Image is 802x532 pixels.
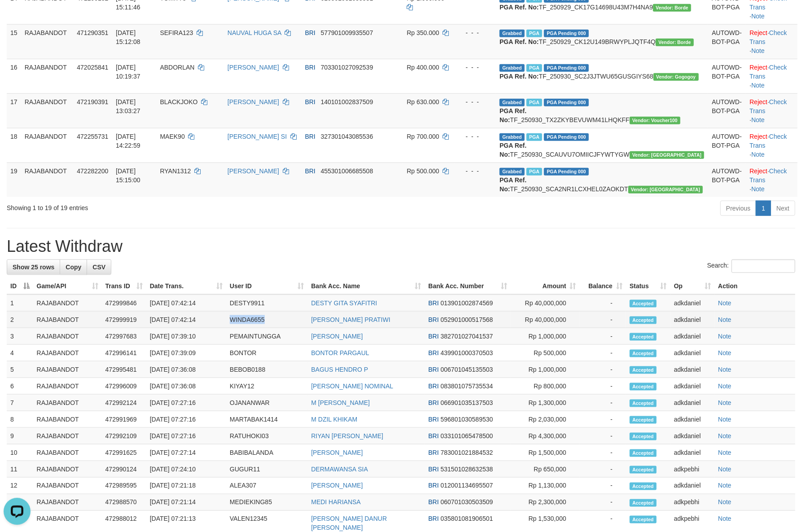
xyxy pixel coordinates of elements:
td: TF_250930_SC2J3JTWU65GUSGIYS68 [496,59,708,93]
span: Accepted [630,366,657,374]
td: - [580,361,626,378]
th: Amount: activate to sort column ascending [511,278,579,295]
td: 11 [7,461,33,478]
td: AUTOWD-BOT-PGA [708,59,746,93]
a: Note [718,432,732,440]
a: Note [751,116,765,123]
a: Note [718,383,732,390]
span: BRI [428,416,438,423]
span: Copy 012001134695507 to clipboard [441,482,493,489]
b: PGA Ref. No: [500,38,539,45]
th: User ID: activate to sort column ascending [226,278,307,295]
div: - - - [458,132,492,141]
a: Check Trans [749,98,787,114]
a: DESTY GITA SYAFITRI [311,299,377,307]
td: - [580,478,626,494]
span: Copy 577901009935507 to clipboard [321,29,373,36]
a: Note [718,515,732,523]
td: 16 [7,59,21,93]
span: Accepted [630,400,657,407]
td: [DATE] 07:39:10 [146,328,226,345]
td: [DATE] 07:24:10 [146,461,226,478]
td: 5 [7,361,33,378]
th: Op: activate to sort column ascending [671,278,714,295]
td: Rp 1,130,000 [511,478,579,494]
td: [DATE] 07:21:18 [146,478,226,494]
a: RIYAN [PERSON_NAME] [311,432,383,440]
span: Grabbed [500,168,525,176]
span: Copy 439901000370503 to clipboard [441,349,493,356]
span: Accepted [630,449,657,457]
span: CSV [92,264,105,271]
td: TF_250930_TX2ZKYBEVUWM41LHQKFF [496,93,708,128]
a: [PERSON_NAME] [228,167,279,175]
span: BRI [428,399,438,406]
button: Open LiveChat chat widget [4,4,31,31]
a: [PERSON_NAME] [311,333,363,340]
td: RAJABANDOT [33,428,102,444]
th: Balance: activate to sort column ascending [580,278,626,295]
td: adkdaniel [671,295,714,312]
span: Copy 783001021884532 to clipboard [441,449,493,456]
a: Reject [749,167,767,175]
a: Note [718,366,732,373]
span: Copy 066901035137503 to clipboard [441,399,493,406]
th: Date Trans.: activate to sort column ascending [146,278,226,295]
td: 10 [7,444,33,461]
span: Copy 052901000517568 to clipboard [441,316,493,323]
td: [DATE] 07:27:14 [146,444,226,461]
span: Vendor URL: https://secure10.1velocity.biz [628,186,703,193]
td: 472996009 [102,378,146,395]
span: Rp 500.000 [407,167,439,175]
th: Game/API: activate to sort column ascending [33,278,102,295]
td: adkpebhi [671,461,714,478]
span: Show 25 rows [13,264,54,271]
td: adkdaniel [671,478,714,494]
td: 472991969 [102,411,146,428]
a: Note [718,466,732,473]
td: [DATE] 07:42:14 [146,295,226,312]
span: ABDORLAN [160,64,195,71]
td: adkdaniel [671,312,714,328]
td: 12 [7,478,33,494]
td: DESTY9911 [226,295,307,312]
div: - - - [458,63,492,72]
td: 19 [7,163,21,197]
a: [PERSON_NAME] [311,482,363,489]
span: Copy 327301043085536 to clipboard [321,133,373,140]
td: · · [746,163,798,197]
a: Check Trans [749,167,787,184]
th: ID: activate to sort column descending [7,278,33,295]
span: RYAN1312 [160,167,191,175]
td: 2 [7,312,33,328]
b: PGA Ref. No: [500,176,526,193]
a: 1 [756,201,771,216]
a: Note [751,151,765,158]
td: OJANANWAR [226,395,307,411]
a: BONTOR PARGAUL [311,349,369,356]
span: Vendor URL: https://trx2.1velocity.biz [630,117,680,124]
span: Accepted [630,333,657,341]
a: Note [718,299,732,307]
th: Bank Acc. Name: activate to sort column ascending [307,278,425,295]
td: RAJABANDOT [33,444,102,461]
td: ALEA307 [226,478,307,494]
td: 472996141 [102,345,146,361]
td: Rp 4,300,000 [511,428,579,444]
td: RAJABANDOT [33,328,102,345]
span: BLACKJOKO [160,98,198,106]
span: Accepted [630,466,657,474]
a: Reject [749,98,767,106]
a: Show 25 rows [7,259,60,275]
a: Note [751,13,765,20]
span: Marked by adkakmal [526,168,542,176]
a: M [PERSON_NAME] [311,399,370,406]
td: RAJABANDOT [33,295,102,312]
a: Check Trans [749,64,787,80]
span: PGA Pending [544,133,589,141]
span: Copy 455301006685508 to clipboard [321,167,373,175]
td: - [580,395,626,411]
a: [PERSON_NAME] SI [228,133,287,140]
span: Accepted [630,416,657,424]
td: · · [746,93,798,128]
